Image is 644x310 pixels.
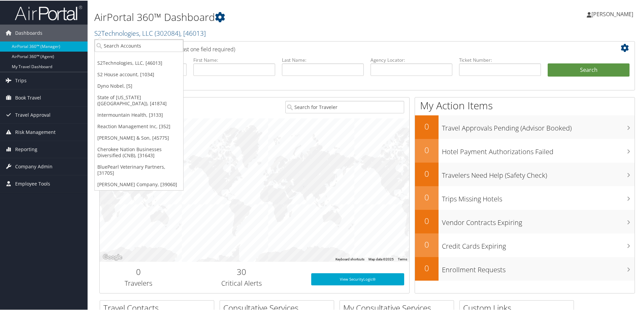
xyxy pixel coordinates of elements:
[442,167,635,179] h3: Travelers Need Help (Safety Check)
[95,109,183,120] a: Intermountain Health, [3133]
[415,262,439,273] h2: 0
[335,256,364,261] button: Keyboard shortcuts
[415,256,635,280] a: 0Enrollment Requests
[171,45,235,52] span: (at least one field required)
[285,100,404,113] input: Search for Traveler
[548,63,630,76] button: Search
[442,261,635,274] h3: Enrollment Requests
[15,123,56,140] span: Risk Management
[591,10,633,17] span: [PERSON_NAME]
[95,68,183,80] a: S2 House account, [1034]
[95,120,183,132] a: Reaction Management Inc, [352]
[398,257,407,260] a: Terms (opens in new tab)
[368,257,394,260] span: Map data ©2025
[415,115,635,138] a: 0Travel Approvals Pending (Advisor Booked)
[415,98,635,112] h1: My Action Items
[371,56,452,63] label: Agency Locator:
[94,28,206,37] a: S2Technologies, LLC
[15,72,27,88] span: Trips
[182,265,301,277] h2: 30
[442,214,635,227] h3: Vendor Contracts Expiring
[94,9,458,24] h1: AirPortal 360™ Dashboard
[415,120,439,132] h2: 0
[459,56,541,63] label: Ticket Number:
[95,57,183,68] a: S2Technologies, LLC, [46013]
[282,56,364,63] label: Last Name:
[415,138,635,162] a: 0Hotel Payment Authorizations Failed
[95,132,183,143] a: [PERSON_NAME] & Son, [45775]
[180,28,206,37] span: , [ 46013 ]
[415,186,635,209] a: 0Trips Missing Hotels
[95,91,183,109] a: State of [US_STATE] ([GEOGRAPHIC_DATA]), [41874]
[105,278,172,287] h3: Travelers
[415,167,439,179] h2: 0
[442,190,635,203] h3: Trips Missing Hotels
[442,119,635,132] h3: Travel Approvals Pending (Advisor Booked)
[415,162,635,186] a: 0Travelers Need Help (Safety Check)
[415,191,439,202] h2: 0
[415,215,439,226] h2: 0
[15,4,82,20] img: airportal-logo.png
[442,143,635,156] h3: Hotel Payment Authorizations Failed
[182,278,301,287] h3: Critical Alerts
[415,233,635,256] a: 0Credit Cards Expiring
[415,209,635,233] a: 0Vendor Contracts Expiring
[105,265,172,277] h2: 0
[442,237,635,250] h3: Credit Cards Expiring
[15,89,41,106] span: Book Travel
[15,24,42,41] span: Dashboards
[193,56,275,63] label: First Name:
[15,140,37,157] span: Reporting
[311,273,404,285] a: View SecurityLogic®
[95,178,183,190] a: [PERSON_NAME] Company, [39060]
[15,106,51,123] span: Travel Approval
[101,252,124,261] img: Google
[15,158,53,174] span: Company Admin
[95,161,183,178] a: BluePearl Veterinary Partners, [31705]
[15,175,50,192] span: Employee Tools
[105,42,585,53] h2: Airtinerary Lookup
[95,80,183,91] a: Dyno Nobel, [5]
[155,28,180,37] span: ( 302084 )
[101,252,124,261] a: Open this area in Google Maps (opens a new window)
[415,144,439,155] h2: 0
[95,39,183,51] input: Search Accounts
[95,143,183,161] a: Cherokee Nation Businesses Diversified (CNB), [31643]
[415,238,439,250] h2: 0
[587,3,640,24] a: [PERSON_NAME]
